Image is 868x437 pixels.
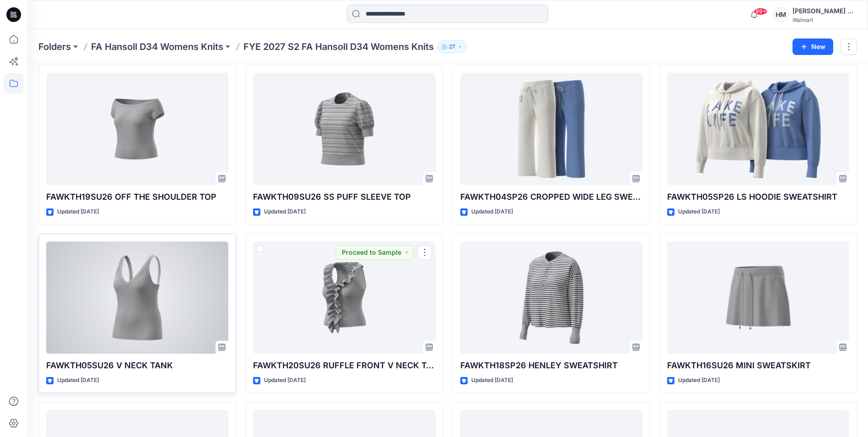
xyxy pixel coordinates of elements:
[449,42,455,52] p: 27
[46,73,228,185] a: FAWKTH19SU26 OFF THE SHOULDER TOP
[243,40,434,53] p: FYE 2027 S2 FA Hansoll D34 Womens Knits
[667,359,849,372] p: FAWKTH16SU26 MINI SWEATSKIRT
[264,207,306,217] p: Updated [DATE]
[754,8,767,15] span: 99+
[667,73,849,185] a: FAWKTH05SP26 LS HOODIE SWEATSHIRT
[46,191,228,203] p: FAWKTH19SU26 OFF THE SHOULDER TOP
[678,207,720,217] p: Updated [DATE]
[678,376,720,385] p: Updated [DATE]
[793,16,857,23] div: Walmart
[667,191,849,203] p: FAWKTH05SP26 LS HOODIE SWEATSHIRT
[253,359,435,372] p: FAWKTH20SU26 RUFFLE FRONT V NECK TANK
[460,191,642,203] p: FAWKTH04SP26 CROPPED WIDE LEG SWEATPANT
[253,241,435,354] a: FAWKTH20SU26 RUFFLE FRONT V NECK TANK
[57,207,99,217] p: Updated [DATE]
[46,241,228,354] a: FAWKTH05SU26 V NECK TANK
[264,376,306,385] p: Updated [DATE]
[471,376,513,385] p: Updated [DATE]
[460,359,642,372] p: FAWKTH18SP26 HENLEY SWEATSHIRT
[460,73,642,185] a: FAWKTH04SP26 CROPPED WIDE LEG SWEATPANT
[471,207,513,217] p: Updated [DATE]
[253,73,435,185] a: FAWKTH09SU26 SS PUFF SLEEVE TOP
[793,38,833,55] button: New
[772,6,789,23] div: HM
[667,241,849,354] a: FAWKTH16SU26 MINI SWEATSKIRT
[253,191,435,203] p: FAWKTH09SU26 SS PUFF SLEEVE TOP
[57,376,99,385] p: Updated [DATE]
[460,241,642,354] a: FAWKTH18SP26 HENLEY SWEATSHIRT
[793,5,857,16] div: [PERSON_NAME] Missy Team
[38,40,71,53] a: Folders
[91,40,223,53] a: FA Hansoll D34 Womens Knits
[437,40,467,53] button: 27
[46,359,228,372] p: FAWKTH05SU26 V NECK TANK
